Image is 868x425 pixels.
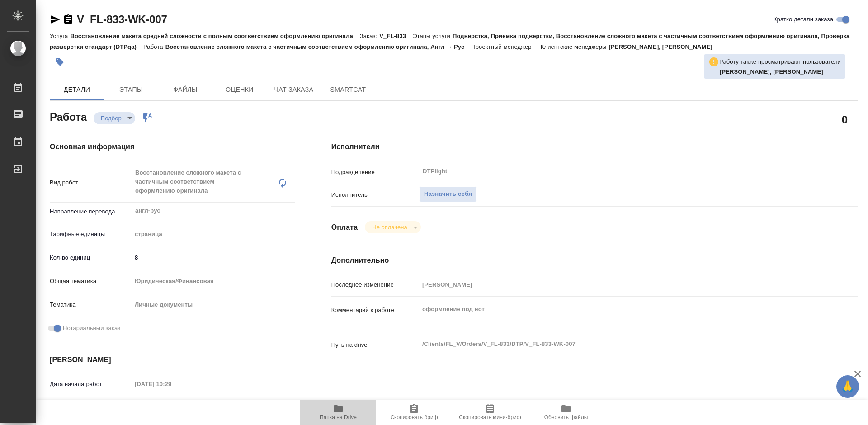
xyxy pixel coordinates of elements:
[77,13,167,25] a: V_FL-833-WK-007
[719,57,841,66] p: Работу также просматривают пользователи
[132,227,295,242] div: страница
[413,33,453,39] p: Этапы услуги
[50,207,132,216] p: Направление перевода
[132,378,211,391] input: Пустое поле
[720,68,823,75] b: [PERSON_NAME], [PERSON_NAME]
[331,168,419,177] p: Подразделение
[331,255,858,266] h4: Дополнительно
[331,190,419,199] p: Исполнитель
[369,223,410,231] button: Не оплачена
[331,340,419,349] p: Путь на drive
[528,400,604,425] button: Обновить файлы
[132,251,295,264] input: ✎ Введи что-нибудь
[452,400,528,425] button: Скопировать мини-бриф
[320,414,357,420] span: Папка на Drive
[218,84,261,95] span: Оценки
[132,297,295,312] div: Личные документы
[331,280,419,289] p: Последнее изменение
[365,221,420,233] div: Подбор
[50,108,87,124] h2: Работа
[390,414,438,420] span: Скопировать бриф
[326,84,370,95] span: SmartCat
[424,189,472,199] span: Назначить себя
[836,375,859,398] button: 🙏
[50,253,132,262] p: Кол-во единиц
[50,230,132,239] p: Тарифные единицы
[50,178,132,187] p: Вид работ
[419,186,477,202] button: Назначить себя
[50,300,132,309] p: Тематика
[609,43,719,50] p: [PERSON_NAME], [PERSON_NAME]
[419,336,814,352] textarea: /Clients/FL_V/Orders/V_FL-833/DTP/V_FL-833-WK-007
[50,52,70,72] button: Добавить тэг
[331,142,858,152] h4: Исполнители
[70,33,359,39] p: Восстановление макета средней сложности с полным соответствием оформлению оригинала
[300,400,376,425] button: Папка на Drive
[98,114,124,122] button: Подбор
[63,14,74,25] button: Скопировать ссылку
[544,414,588,420] span: Обновить файлы
[132,274,295,289] div: Юридическая/Финансовая
[164,84,207,95] span: Файлы
[379,33,413,39] p: V_FL-833
[94,112,135,124] div: Подбор
[50,142,295,152] h4: Основная информация
[541,43,609,50] p: Клиентские менеджеры
[143,43,165,50] p: Работа
[50,354,295,365] h4: [PERSON_NAME]
[419,278,814,291] input: Пустое поле
[331,306,419,315] p: Комментарий к работе
[419,302,814,317] textarea: оформление под нот
[471,43,533,50] p: Проектный менеджер
[376,400,452,425] button: Скопировать бриф
[774,15,833,24] span: Кратко детали заказа
[840,377,855,396] span: 🙏
[459,414,521,420] span: Скопировать мини-бриф
[360,33,379,39] p: Заказ:
[109,84,153,95] span: Этапы
[720,67,841,76] p: Гузов Марк, Петрова Валерия
[50,277,132,286] p: Общая тематика
[165,43,472,50] p: Восстановление сложного макета с частичным соответствием оформлению оригинала, Англ → Рус
[272,84,316,95] span: Чат заказа
[55,84,99,95] span: Детали
[331,222,358,233] h4: Оплата
[50,380,132,389] p: Дата начала работ
[50,33,70,39] p: Услуга
[63,324,120,333] span: Нотариальный заказ
[842,112,848,127] h2: 0
[50,14,61,25] button: Скопировать ссылку для ЯМессенджера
